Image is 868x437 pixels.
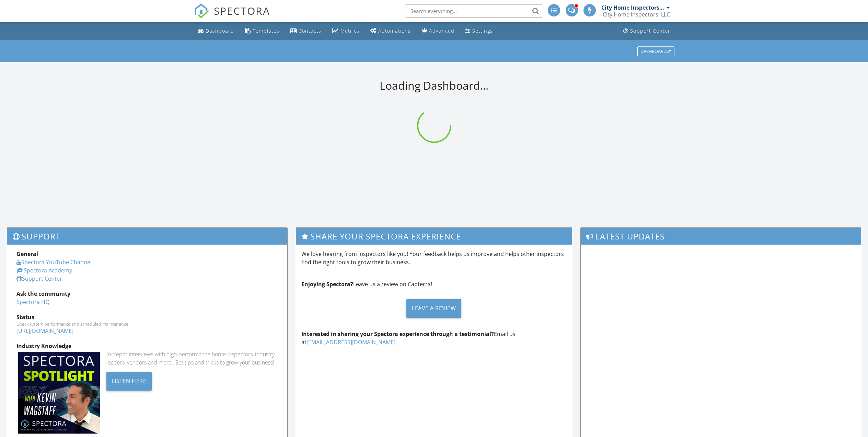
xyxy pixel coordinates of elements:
[640,49,671,54] div: Dashboards
[16,290,278,298] div: Ask the community
[630,27,670,34] div: Support Center
[340,27,359,34] div: Metrics
[16,267,72,274] a: Spectora Academy
[301,250,567,266] p: We love hearing from inspectors like you! Your feedback helps us improve and helps other inspecto...
[16,327,73,335] a: [URL][DOMAIN_NAME]
[242,25,282,37] a: Templates
[463,25,496,37] a: Settings
[299,27,321,34] div: Contacts
[16,250,38,258] strong: General
[16,258,92,266] a: Spectora YouTube Channel
[301,330,494,338] strong: Interested in sharing your Spectora experience through a testimonial?
[106,372,152,391] div: Listen Here
[296,228,572,245] h3: Share Your Spectora Experience
[16,313,278,321] div: Status
[16,342,278,350] div: Industry Knowledge
[368,25,414,37] a: Automations (Advanced)
[253,27,279,34] div: Templates
[329,25,362,37] a: Metrics
[405,4,542,18] input: Search everything...
[194,9,270,24] a: SPECTORA
[601,4,665,11] div: City Home Inspectors by [PERSON_NAME]
[7,228,287,245] h3: Support
[637,46,674,56] button: Dashboards
[106,377,152,384] a: Listen Here
[206,27,234,34] div: Dashboard
[472,27,493,34] div: Settings
[16,275,62,282] a: Support Center
[301,280,353,288] strong: Enjoying Spectora?
[16,321,278,327] div: Check system performance and scheduled maintenance.
[429,27,454,34] div: Advanced
[214,3,270,18] span: SPECTORA
[16,298,49,306] a: Spectora HQ
[621,25,673,37] a: Support Center
[378,27,411,34] div: Automations
[288,25,324,37] a: Contacts
[301,330,567,346] p: Email us at .
[301,294,567,323] a: Leave a Review
[603,11,670,18] div: City Home Inspectors, LLC
[406,299,461,318] div: Leave a Review
[18,352,100,434] img: Spectoraspolightmain
[194,3,209,19] img: The Best Home Inspection Software - Spectora
[301,280,567,288] p: Leave us a review on Capterra!
[195,25,237,37] a: Dashboard
[581,228,861,245] h3: Latest Updates
[419,25,457,37] a: Advanced
[106,350,278,367] div: In-depth interviews with high-performance home inspectors, industry leaders, vendors and more. Ge...
[306,338,395,346] a: [EMAIL_ADDRESS][DOMAIN_NAME]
